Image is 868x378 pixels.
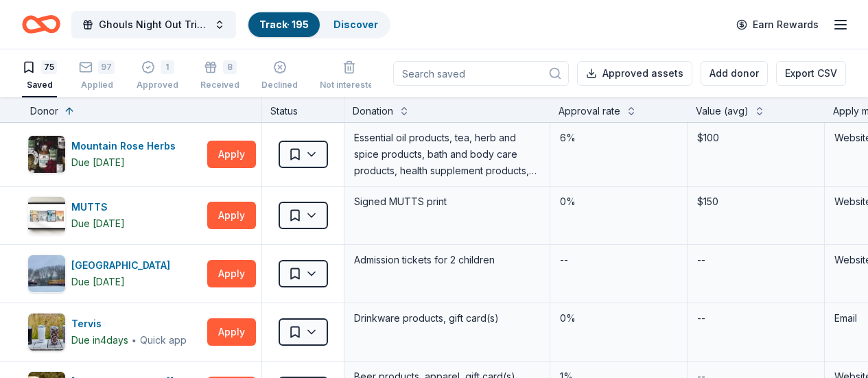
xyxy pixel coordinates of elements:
div: Declined [261,80,298,91]
div: 8 [223,60,237,74]
div: Admission tickets for 2 children [353,250,541,270]
div: Not interested [320,80,379,91]
div: MUTTS [71,199,125,215]
div: Applied [79,80,115,91]
button: Apply [207,260,256,287]
img: Image for Tervis [28,314,65,351]
div: 97 [98,60,115,74]
input: Search saved [393,61,569,86]
a: Discover [333,19,378,30]
a: Home [22,8,60,40]
div: Essential oil products, tea, herb and spice products, bath and body care products, health supplem... [353,128,541,180]
button: 8Received [200,55,239,97]
div: Approval rate [559,103,620,119]
img: Image for MUTTS [28,197,65,234]
button: 1Approved [137,55,178,97]
div: 1 [161,60,174,74]
div: [GEOGRAPHIC_DATA] [71,257,176,274]
div: 0% [559,309,679,328]
div: Quick app [140,333,187,347]
button: Approved assets [577,61,692,86]
span: ∙ [131,334,137,346]
div: Due [DATE] [71,274,125,290]
a: Track· 195 [259,19,309,30]
span: Ghouls Night Out Tricky Tray [99,16,209,33]
div: -- [696,309,707,328]
button: Track· 195Discover [247,11,390,38]
div: 6% [559,128,679,147]
button: Image for TervisTervisDue in4days∙Quick app [27,313,202,351]
div: Status [262,97,344,122]
div: Saved [22,80,57,91]
div: -- [696,250,707,270]
button: Image for MUTTSMUTTSDue [DATE] [27,196,202,235]
button: Image for Mountain Rose HerbsMountain Rose HerbsDue [DATE] [27,135,202,174]
button: Apply [207,318,256,346]
div: Due [DATE] [71,215,125,232]
div: Drinkware products, gift card(s) [353,309,541,328]
button: Not interested [320,55,379,97]
div: Donation [353,103,393,119]
button: 97Applied [79,55,115,97]
button: Apply [207,202,256,229]
img: Image for Wild West City [28,255,65,292]
div: Due [DATE] [71,154,125,171]
button: 75Saved [22,55,57,97]
div: Due in 4 days [71,332,128,349]
div: Donor [30,103,58,119]
div: Approved [137,80,178,91]
button: Apply [207,141,256,168]
button: Export CSV [776,61,846,86]
div: -- [559,250,570,270]
div: 0% [559,192,679,211]
div: Value (avg) [696,103,749,119]
div: $100 [696,128,816,147]
button: Declined [261,55,298,97]
button: Image for Wild West City[GEOGRAPHIC_DATA]Due [DATE] [27,255,202,293]
div: Received [200,80,239,91]
button: Add donor [701,61,768,86]
div: Mountain Rose Herbs [71,138,181,154]
a: Earn Rewards [728,12,827,37]
button: Ghouls Night Out Tricky Tray [71,11,236,38]
div: Tervis [71,316,187,332]
img: Image for Mountain Rose Herbs [28,136,65,173]
div: $150 [696,192,816,211]
div: Signed MUTTS print [353,192,541,211]
div: 75 [41,60,57,74]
